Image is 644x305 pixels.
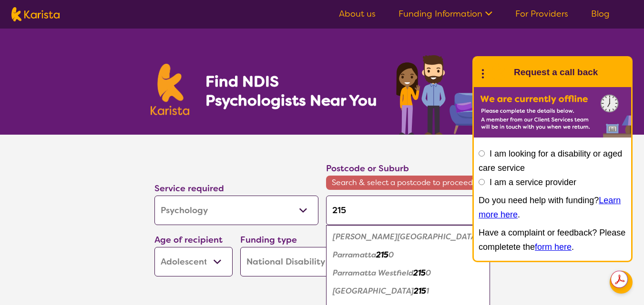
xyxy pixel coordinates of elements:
[489,63,508,82] img: Karista
[426,268,431,278] em: 0
[399,8,492,20] a: Funding Information
[414,286,426,296] em: 215
[413,268,426,278] em: 215
[205,72,382,110] h1: Find NDIS Psychologists Near You
[331,282,485,300] div: North Parramatta 2151
[514,65,598,79] h1: Request a call back
[388,250,394,260] em: 0
[333,286,414,296] em: [GEOGRAPHIC_DATA]
[591,8,610,20] a: Blog
[326,163,409,174] label: Postcode or Suburb
[535,242,572,252] a: form here
[479,226,626,254] p: Have a complaint or feedback? Please completete the .
[331,228,485,246] div: Harris Park 2150
[326,196,490,225] input: Type
[515,8,568,20] a: For Providers
[333,250,376,260] em: Parramatta
[426,286,429,296] em: 1
[326,176,490,190] span: Search & select a postcode to proceed
[154,183,224,194] label: Service required
[331,264,485,282] div: Parramatta Westfield 2150
[479,149,622,173] label: I am looking for a disability or aged care service
[479,193,626,222] p: Do you need help with funding? .
[393,51,494,135] img: psychology
[154,234,223,246] label: Age of recipient
[474,87,631,138] img: Karista offline chat form to request call back
[490,177,576,187] label: I am a service provider
[240,234,297,246] label: Funding type
[333,232,482,242] em: [PERSON_NAME][GEOGRAPHIC_DATA]
[151,64,190,115] img: Karista logo
[333,268,413,278] em: Parramatta Westfield
[331,246,485,264] div: Parramatta 2150
[339,8,376,20] a: About us
[376,250,388,260] em: 215
[11,7,60,21] img: Karista logo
